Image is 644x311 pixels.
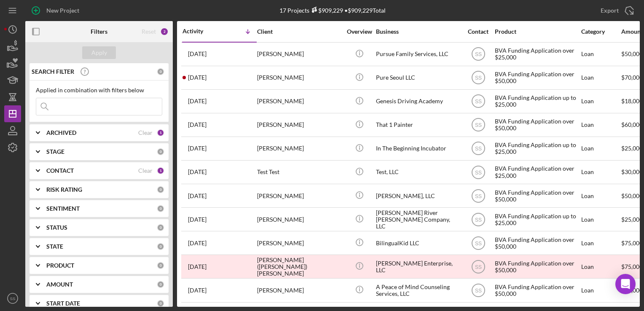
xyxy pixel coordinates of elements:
span: $25,000 [621,145,643,152]
div: New Project [46,2,79,19]
div: [PERSON_NAME] [257,114,341,136]
div: [PERSON_NAME] ([PERSON_NAME]) [PERSON_NAME] [257,255,341,278]
div: BVA Funding Application up to $25,000 [495,208,579,231]
span: $50,000 [621,50,643,57]
div: In The Beginning Incubator [376,137,460,160]
div: Applied in combination with filters below [36,87,162,94]
div: BVA Funding Application over $25,000 [495,161,579,183]
b: START DATE [46,300,80,307]
b: CONTACT [46,167,74,174]
div: [PERSON_NAME] [257,185,341,207]
div: A Peace of Mind Counseling Services, LLC [376,279,460,301]
b: Filters [91,28,107,35]
div: Product [495,28,579,35]
div: Export [601,2,619,19]
div: BVA Funding Application over $50,000 [495,232,579,254]
text: SS [10,296,16,301]
div: Test, LLC [376,161,460,183]
div: Loan [581,232,620,254]
div: [PERSON_NAME] [257,232,341,254]
div: Pure Seoul LLC [376,67,460,89]
div: Loan [581,185,620,207]
div: Loan [581,114,620,136]
div: That 1 Painter [376,114,460,136]
text: SS [475,122,481,128]
div: [PERSON_NAME] Enterprise, LLC [376,255,460,278]
div: [PERSON_NAME], LLC [376,185,460,207]
div: 0 [157,300,164,307]
b: AMOUNT [46,281,73,288]
div: [PERSON_NAME] [257,208,341,231]
div: Test Test [257,161,341,183]
button: SS [4,290,21,307]
div: Clear [138,129,153,136]
div: Loan [581,137,620,160]
div: 0 [157,224,164,231]
div: 0 [157,148,164,155]
div: Loan [581,255,620,278]
div: Genesis Driving Academy [376,90,460,113]
time: 2025-09-26 15:59 [188,51,207,57]
div: 17 Projects • $909,229 Total [279,7,386,14]
span: $18,000 [621,97,643,105]
div: Loan [581,43,620,65]
span: $75,000 [621,239,643,247]
div: 0 [157,262,164,269]
time: 2025-09-24 12:28 [188,98,207,105]
div: Apply [91,46,107,59]
text: SS [475,169,481,175]
time: 2025-09-03 15:31 [188,193,207,199]
div: Open Intercom Messenger [615,274,636,294]
div: 0 [157,281,164,288]
div: Loan [581,161,620,183]
div: 0 [157,243,164,250]
time: 2025-09-25 14:57 [188,74,207,81]
div: 1 [157,129,164,137]
text: SS [475,75,481,81]
time: 2025-08-14 17:50 [188,287,207,294]
span: $25,000 [621,216,643,223]
div: 1 [157,167,164,174]
div: Loan [581,279,620,301]
b: STATE [46,243,63,250]
b: STATUS [46,224,67,231]
b: STAGE [46,148,64,155]
span: $70,000 [621,74,643,81]
text: SS [475,146,481,152]
time: 2025-09-22 14:24 [188,145,207,152]
div: [PERSON_NAME] [257,279,341,301]
text: SS [475,193,481,199]
div: Clear [138,167,153,174]
b: PRODUCT [46,262,74,269]
div: 0 [157,205,164,212]
div: [PERSON_NAME] [257,43,341,65]
div: [PERSON_NAME] [257,137,341,160]
div: Activity [182,28,220,35]
div: [PERSON_NAME] [257,90,341,113]
text: SS [475,51,481,57]
div: BVA Funding Application over $50,000 [495,67,579,89]
text: SS [475,217,481,223]
div: [PERSON_NAME] River [PERSON_NAME] Company, LLC [376,208,460,231]
time: 2025-08-20 23:39 [188,263,207,270]
time: 2025-08-27 12:15 [188,240,207,247]
text: SS [475,99,481,105]
button: New Project [25,2,88,19]
time: 2025-09-22 13:45 [188,169,207,175]
text: SS [475,288,481,294]
span: $30,000 [621,168,643,175]
b: ARCHIVED [46,129,76,136]
div: BVA Funding Application up to $25,000 [495,90,579,113]
b: SEARCH FILTER [32,68,74,75]
div: [PERSON_NAME] [257,67,341,89]
time: 2025-08-27 15:59 [188,216,207,223]
text: SS [475,240,481,246]
div: $909,229 [309,7,343,14]
span: $60,000 [621,121,643,128]
div: BVA Funding Application over $50,000 [495,279,579,301]
div: Client [257,28,341,35]
div: Contact [462,28,494,35]
div: BVA Funding Application over $50,000 [495,114,579,136]
div: BVA Funding Application over $50,000 [495,255,579,278]
div: Pursue Family Services, LLC [376,43,460,65]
